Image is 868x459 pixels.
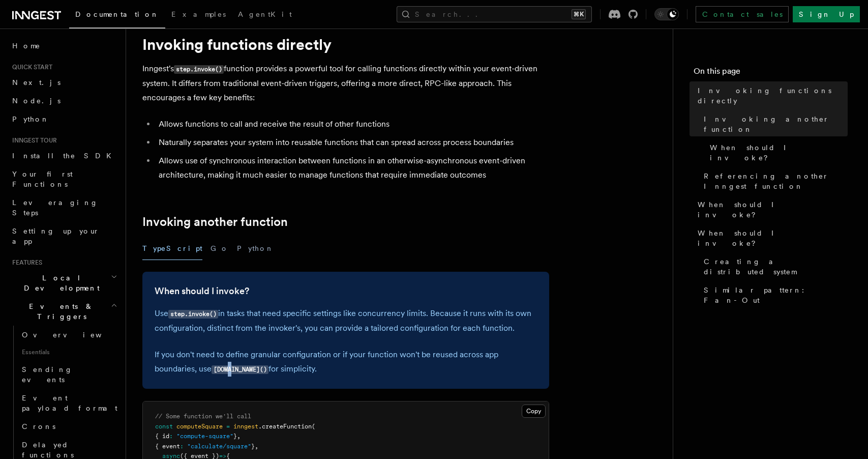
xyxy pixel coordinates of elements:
code: step.invoke() [174,65,224,74]
span: Node.js [12,97,61,105]
p: Inngest's function provides a powerful tool for calling functions directly within your event-driv... [142,62,549,105]
span: Similar pattern: Fan-Out [704,285,848,305]
span: Documentation [75,10,159,18]
span: Inngest tour [8,136,57,145]
a: Node.js [8,92,119,110]
span: computeSquare [176,423,223,430]
a: Sign Up [793,6,860,22]
li: Allows functions to call and receive the result of other functions [156,117,549,131]
h4: On this page [694,65,848,81]
button: Python [237,237,274,260]
code: step.invoke() [168,310,218,319]
span: } [233,433,237,440]
button: Toggle dark mode [654,8,679,20]
span: , [237,433,241,440]
span: Event payload format [22,394,117,412]
span: : [169,433,173,440]
span: { event [155,443,180,450]
span: Invoking functions directly [698,85,848,106]
span: Home [12,41,41,51]
span: Invoking another function [704,114,848,134]
span: , [255,443,258,450]
a: Your first Functions [8,165,119,193]
button: Copy [522,405,546,418]
a: AgentKit [232,3,298,27]
a: Overview [18,326,119,344]
span: .createFunction [258,423,312,430]
span: Features [8,259,42,267]
span: Python [12,115,49,123]
span: Events & Triggers [8,301,111,322]
button: Search...⌘K [397,6,592,22]
span: When should I invoke? [698,228,848,248]
p: Use in tasks that need specific settings like concurrency limits. Because it runs with its own co... [155,306,537,335]
a: Setting up your app [8,222,119,250]
a: Leveraging Steps [8,193,119,222]
button: TypeScript [142,237,202,260]
span: { id [155,433,169,440]
a: When should I invoke? [694,224,848,252]
span: AgentKit [238,10,292,18]
span: Referencing another Inngest function [704,171,848,191]
span: Creating a distributed system [704,256,848,277]
a: Examples [165,3,232,27]
span: : [180,443,184,450]
a: Event payload format [18,389,119,417]
span: Quick start [8,63,52,71]
span: Setting up your app [12,227,100,245]
span: = [226,423,230,430]
p: If you don't need to define granular configuration or if your function won't be reused across app... [155,348,537,377]
a: Invoking another function [700,110,848,138]
span: inngest [233,423,258,430]
a: Creating a distributed system [700,252,848,281]
li: Naturally separates your system into reusable functions that can spread across process boundaries [156,135,549,150]
li: Allows use of synchronous interaction between functions in an otherwise-asynchronous event-driven... [156,154,549,182]
button: Events & Triggers [8,297,119,326]
a: Next.js [8,73,119,92]
a: Python [8,110,119,128]
a: Referencing another Inngest function [700,167,848,195]
button: Local Development [8,269,119,297]
a: Sending events [18,360,119,389]
span: Delayed functions [22,441,74,459]
a: Invoking another function [142,215,288,229]
span: Local Development [8,273,111,293]
a: Crons [18,417,119,436]
span: When should I invoke? [698,199,848,220]
span: const [155,423,173,430]
a: Install the SDK [8,147,119,165]
a: When should I invoke? [155,284,249,298]
span: Leveraging Steps [12,198,98,217]
kbd: ⌘K [572,9,586,19]
a: When should I invoke? [706,138,848,167]
a: Invoking functions directly [694,81,848,110]
span: Crons [22,422,55,431]
span: When should I invoke? [710,142,848,163]
span: // Some function we'll call [155,413,251,420]
span: ( [312,423,315,430]
span: Essentials [18,344,119,360]
a: When should I invoke? [694,195,848,224]
h1: Invoking functions directly [142,35,549,53]
span: "compute-square" [176,433,233,440]
span: Install the SDK [12,152,117,160]
span: } [251,443,255,450]
span: Examples [171,10,226,18]
span: Overview [22,331,127,339]
span: Your first Functions [12,170,73,188]
button: Go [211,237,229,260]
span: Next.js [12,78,61,87]
code: [DOMAIN_NAME]() [212,365,268,374]
a: Contact sales [696,6,789,22]
span: "calculate/square" [187,443,251,450]
a: Documentation [69,3,165,28]
span: Sending events [22,365,73,384]
a: Similar pattern: Fan-Out [700,281,848,309]
a: Home [8,37,119,55]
